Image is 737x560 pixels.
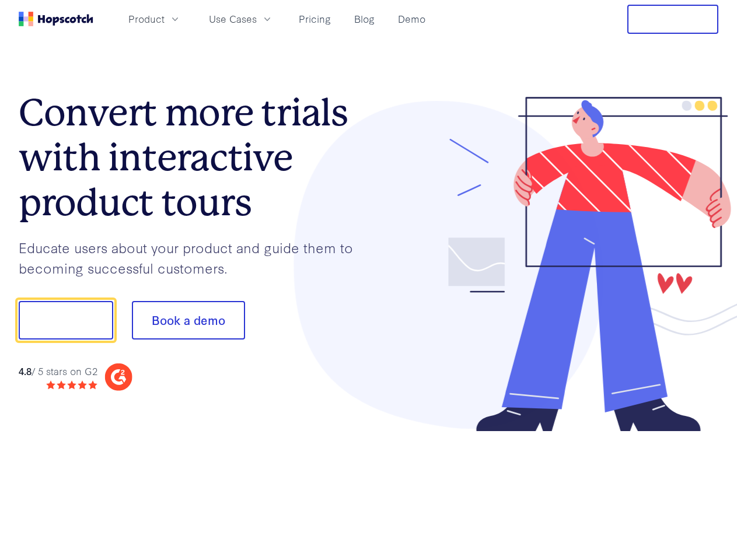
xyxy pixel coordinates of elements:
button: Free Trial [627,5,718,34]
button: Book a demo [132,301,245,339]
h1: Convert more trials with interactive product tours [19,90,369,225]
span: Use Cases [209,12,257,26]
span: Product [128,12,165,26]
strong: 4.8 [19,364,32,377]
a: Home [19,12,93,26]
a: Demo [393,9,430,29]
a: Blog [350,9,379,29]
a: Pricing [294,9,336,29]
div: / 5 stars on G2 [19,364,97,379]
button: Use Cases [202,9,280,29]
p: Educate users about your product and guide them to becoming successful customers. [19,237,369,278]
button: Show me! [19,301,113,339]
button: Product [121,9,188,29]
